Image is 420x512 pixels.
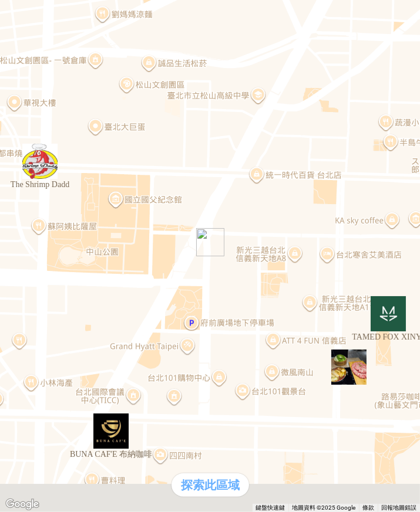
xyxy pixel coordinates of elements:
img: Google [3,497,42,512]
a: 回報地圖錯誤 [381,504,416,511]
div: BUNA CAF'E 布納咖啡 [93,413,129,449]
span: 地圖資料 ©2025 Google [292,504,355,511]
a: 條款 (在新分頁中開啟) [362,504,374,511]
button: 鍵盤快速鍵 [256,504,285,512]
div: 探索此區域 [172,473,249,497]
a: 在 Google 地圖上開啟這個區域 (開啟新視窗) [3,497,42,512]
div: TAMED FOX XINYI [371,296,406,331]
